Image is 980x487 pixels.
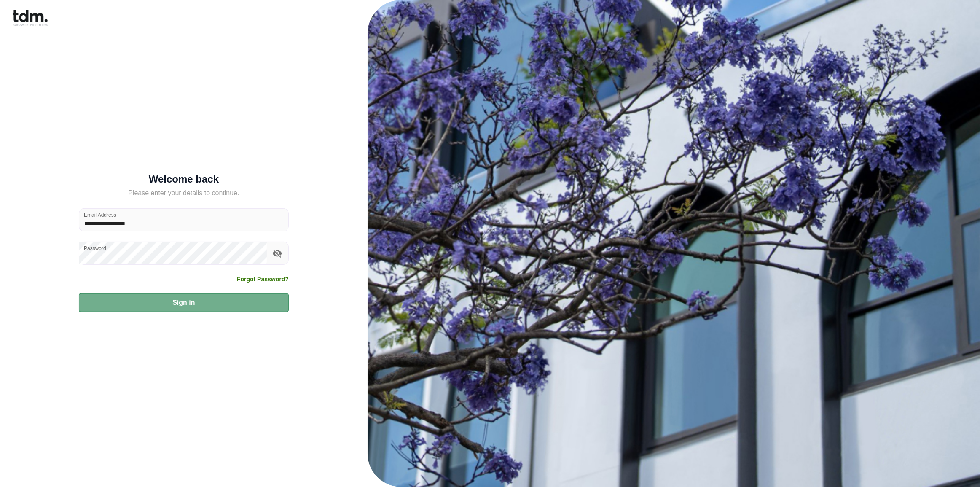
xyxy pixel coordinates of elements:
[79,188,289,198] h5: Please enter your details to continue.
[79,175,289,183] h5: Welcome back
[84,211,116,218] label: Email Address
[79,293,289,312] button: Sign in
[270,246,285,261] button: toggle password visibility
[237,275,289,283] a: Forgot Password?
[84,245,106,252] label: Password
